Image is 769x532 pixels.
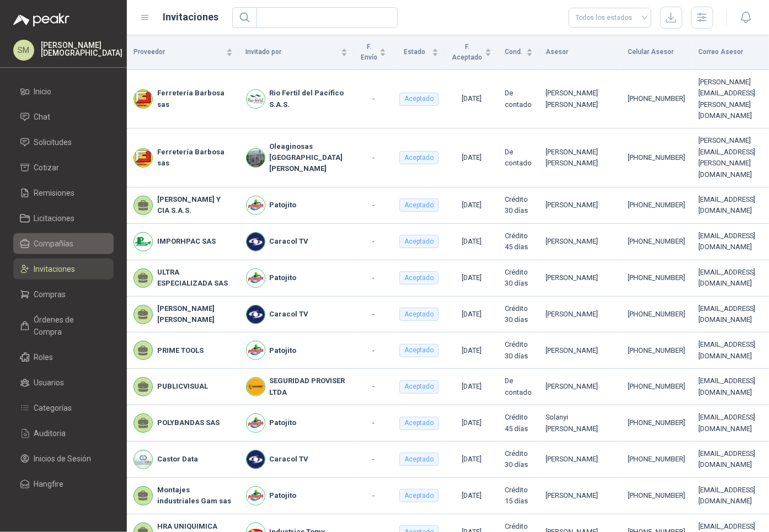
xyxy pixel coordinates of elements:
img: Company Logo [247,196,265,214]
div: [PHONE_NUMBER] [628,93,685,104]
div: [PERSON_NAME] [546,490,615,501]
b: Ferretería Barbosa sas [157,88,233,110]
a: Inicios de Sesión [13,448,114,469]
div: [PHONE_NUMBER] [628,345,685,356]
img: Company Logo [247,414,265,432]
div: Crédito 30 días [505,448,533,471]
span: [DATE] [462,94,482,103]
span: Usuarios [34,377,65,389]
img: Company Logo [134,149,152,167]
b: Patojito [270,345,297,356]
span: [DATE] [462,382,482,390]
img: Company Logo [134,233,152,251]
span: [DATE] [462,346,482,354]
span: - [372,94,375,103]
b: SEGURIDAD PROVISER LTDA [270,375,348,398]
b: Caracol TV [270,236,308,247]
span: - [372,153,375,162]
div: [PERSON_NAME] [546,309,615,320]
b: Patojito [270,490,297,501]
div: Crédito 30 días [505,339,533,362]
img: Company Logo [247,233,265,251]
img: Company Logo [247,341,265,359]
th: Invitado por [239,35,354,70]
span: [DATE] [462,273,482,282]
a: Invitaciones [13,259,114,280]
b: [PERSON_NAME] Y CIA S.A.S. [157,194,233,217]
div: Aceptado [399,417,439,430]
div: [PERSON_NAME] [PERSON_NAME] [546,147,615,169]
a: Compañías [13,233,114,254]
div: [PHONE_NUMBER] [628,152,685,163]
span: F. Aceptado [452,42,482,63]
img: Company Logo [247,450,265,469]
span: - [372,418,375,427]
b: IMPORHPAC SAS [157,236,216,247]
span: [DATE] [462,237,482,245]
span: - [372,491,375,499]
div: [PERSON_NAME][EMAIL_ADDRESS][PERSON_NAME][DOMAIN_NAME] [698,77,762,122]
div: [EMAIL_ADDRESS][DOMAIN_NAME] [698,230,762,253]
a: Usuarios [13,372,114,393]
b: Caracol TV [270,454,308,465]
img: Logo peakr [13,13,70,26]
a: Chat [13,106,114,127]
b: Oleaginosas [GEOGRAPHIC_DATA][PERSON_NAME] [270,141,348,175]
div: [PHONE_NUMBER] [628,381,685,392]
a: Inicio [13,81,114,102]
span: Compañías [34,238,74,250]
a: Auditoria [13,423,114,444]
p: [PERSON_NAME] [DEMOGRAPHIC_DATA] [41,41,122,57]
b: PRIME TOOLS [157,345,204,356]
img: Company Logo [247,90,265,108]
span: [DATE] [462,153,482,162]
span: [DATE] [462,418,482,427]
a: Remisiones [13,182,114,203]
div: Aceptado [399,93,439,106]
span: - [372,201,375,209]
div: [PHONE_NUMBER] [628,454,685,465]
img: Company Logo [134,450,152,469]
div: [PERSON_NAME] [546,236,615,247]
div: [EMAIL_ADDRESS][DOMAIN_NAME] [698,485,762,507]
div: Crédito 30 días [505,267,533,289]
div: [PERSON_NAME][EMAIL_ADDRESS][PERSON_NAME][DOMAIN_NAME] [698,135,762,180]
span: Remisiones [34,187,75,199]
div: [PERSON_NAME] [PERSON_NAME] [546,88,615,110]
div: Crédito 30 días [505,303,533,326]
span: [DATE] [462,310,482,318]
div: Aceptado [399,380,439,394]
b: Patojito [270,200,297,211]
span: F. Envío [361,42,377,63]
span: Inicios de Sesión [34,453,92,465]
b: Montajes industriales Gam sas [157,485,233,507]
th: Celular Asesor [621,35,692,70]
div: [EMAIL_ADDRESS][DOMAIN_NAME] [698,448,762,471]
div: [PERSON_NAME] [546,381,615,392]
th: Cond. [498,35,540,70]
div: [PERSON_NAME] [546,200,615,211]
span: Roles [34,351,54,363]
div: Crédito 45 días [505,412,533,434]
span: [DATE] [462,491,482,499]
div: [EMAIL_ADDRESS][DOMAIN_NAME] [698,339,762,362]
div: [PHONE_NUMBER] [628,417,685,428]
th: Proveedor [127,35,239,70]
b: Patojito [270,272,297,283]
span: Licitaciones [34,212,75,224]
div: Crédito 45 días [505,230,533,253]
div: Aceptado [399,453,439,466]
a: Solicitudes [13,132,114,153]
a: Categorías [13,397,114,418]
div: Aceptado [399,489,439,502]
span: Proveedor [133,47,224,57]
b: Caracol TV [270,309,308,320]
div: Aceptado [399,271,439,284]
span: - [372,382,375,390]
b: Rio Fertil del Pacífico S.A.S. [270,88,348,110]
span: Invitado por [246,47,339,57]
span: Invitaciones [34,263,76,275]
span: - [372,310,375,318]
div: Aceptado [399,235,439,248]
img: Company Logo [247,149,265,167]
